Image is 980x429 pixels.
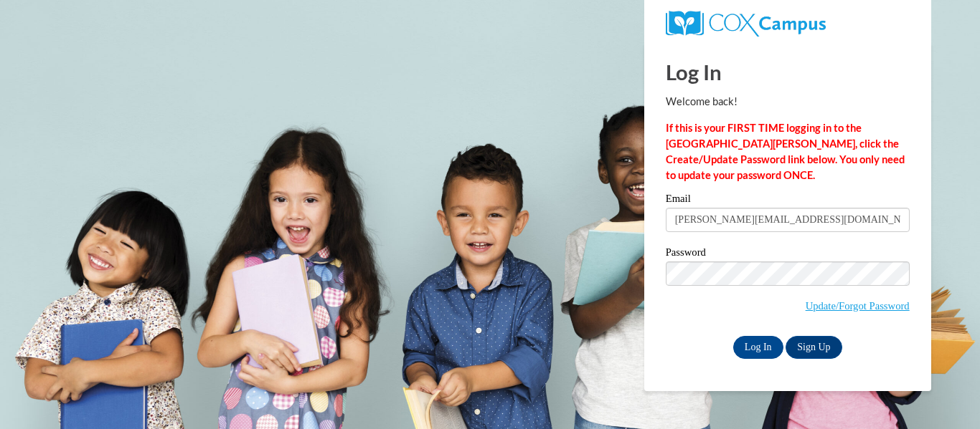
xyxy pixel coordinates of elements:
[666,16,826,29] a: COX Campus
[666,193,910,208] label: Email
[666,122,905,181] strong: If this is your FIRST TIME logging in to the [GEOGRAPHIC_DATA][PERSON_NAME], click the Create/Upd...
[666,11,826,37] img: COX Campus
[806,300,910,312] a: Update/Forgot Password
[786,336,842,359] a: Sign Up
[666,57,910,87] h1: Log In
[666,94,910,110] p: Welcome back!
[666,247,910,261] label: Password
[733,336,783,359] input: Log In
